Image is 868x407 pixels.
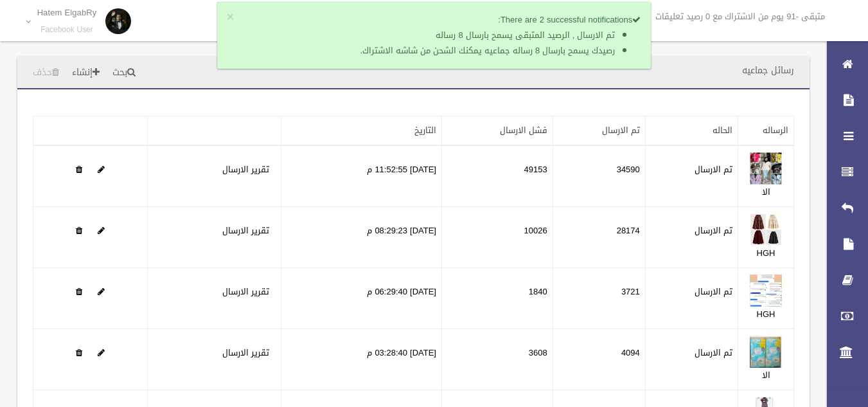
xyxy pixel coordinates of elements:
[227,11,234,24] button: ×
[498,12,641,28] strong: There are 2 successful notifications:
[222,284,269,300] a: تقرير الارسال
[757,306,775,322] a: HGH
[98,345,105,361] a: Edit
[750,275,782,307] img: 638827578350283960.jpg
[441,329,553,390] td: 3608
[553,268,645,329] td: 3721
[414,122,436,138] a: التاريخ
[37,8,97,17] p: Hatem ElgabRy
[98,284,105,300] a: Edit
[98,161,105,177] a: Edit
[695,345,732,361] label: تم الارسال
[500,122,547,138] a: فشل الارسال
[251,43,616,59] li: رصيدك يسمح بارسال 8 رساله جماعيه يمكنك الشحن من شاشه الاشتراك.
[762,184,770,200] a: الا
[750,152,782,185] img: 638823452337832372.jpg
[98,222,105,239] a: Edit
[762,367,770,383] a: الا
[645,116,738,146] th: الحاله
[757,245,775,261] a: HGH
[553,329,645,390] td: 4094
[281,145,442,207] td: [DATE] 11:52:55 م
[222,161,269,177] a: تقرير الارسال
[222,345,269,361] a: تقرير الارسال
[727,58,810,83] header: رسائل جماعيه
[37,25,97,35] small: Facebook User
[750,336,782,368] img: 638828334203016414.jpg
[750,213,782,246] img: 638825922805731929.jpg
[695,284,732,300] label: تم الارسال
[553,145,645,207] td: 34590
[750,222,782,239] a: Edit
[251,28,616,43] li: تم الارسال , الرصيد المتبقى يسمح بارسال 8 رساله
[281,207,442,268] td: [DATE] 08:29:23 م
[281,329,442,390] td: [DATE] 03:28:40 م
[602,122,640,138] a: تم الارسال
[441,145,553,207] td: 49153
[441,207,553,268] td: 10026
[553,207,645,268] td: 28174
[107,61,141,85] a: بحث
[67,61,105,85] a: إنشاء
[695,223,732,239] label: تم الارسال
[222,222,269,239] a: تقرير الارسال
[750,345,782,361] a: Edit
[281,268,442,329] td: [DATE] 06:29:40 م
[738,116,794,146] th: الرساله
[441,268,553,329] td: 1840
[750,161,782,177] a: Edit
[695,162,732,177] label: تم الارسال
[750,284,782,300] a: Edit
